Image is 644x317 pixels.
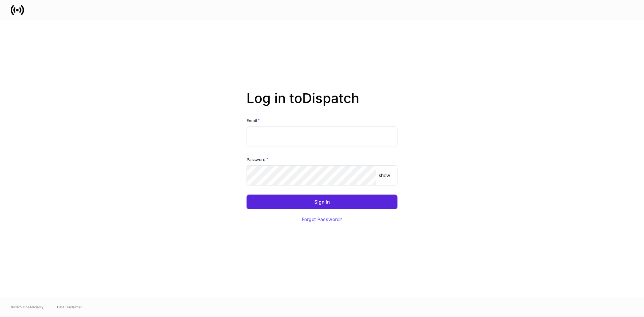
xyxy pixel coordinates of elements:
[11,304,44,310] span: © 2025 OneAdvisory
[57,304,82,310] a: Data Disclaimer
[293,212,351,227] button: Forgot Password?
[302,217,342,222] div: Forgot Password?
[247,90,397,117] h2: Log in to Dispatch
[379,172,390,179] p: show
[247,195,397,209] button: Sign In
[247,156,268,163] h6: Password
[247,117,260,124] h6: Email
[314,200,330,204] div: Sign In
